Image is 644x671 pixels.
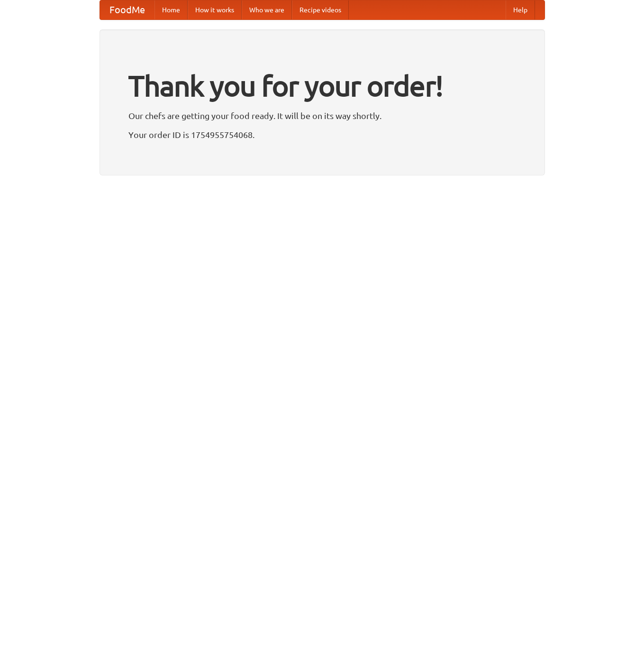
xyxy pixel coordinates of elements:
a: FoodMe [100,0,154,19]
p: Your order ID is 1754955754068. [128,128,516,142]
p: Our chefs are getting your food ready. It will be on its way shortly. [128,109,516,123]
a: Who we are [242,0,292,19]
a: Help [506,0,535,19]
a: How it works [188,0,242,19]
a: Home [154,0,188,19]
h1: Thank you for your order! [128,63,516,109]
a: Recipe videos [292,0,349,19]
